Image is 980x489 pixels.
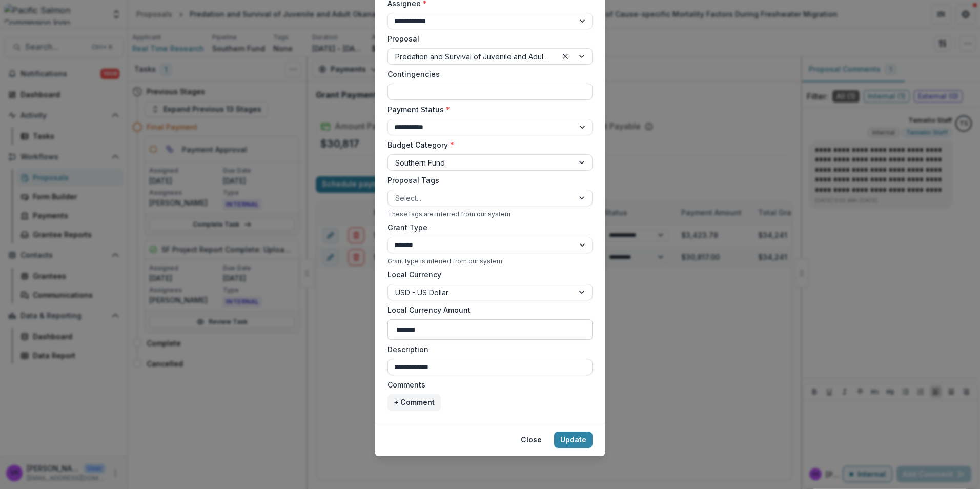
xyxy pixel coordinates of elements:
[554,432,593,448] button: Update
[387,104,586,115] label: Payment Status
[387,379,586,390] label: Comments
[387,69,586,79] label: Contingencies
[387,257,593,265] div: Grant type is inferred from our system
[387,175,586,186] label: Proposal Tags
[515,432,548,448] button: Close
[387,222,586,233] label: Grant Type
[387,269,441,280] label: Local Currency
[387,33,586,44] label: Proposal
[387,139,586,150] label: Budget Category
[559,50,571,63] div: Clear selected options
[387,210,593,218] div: These tags are inferred from our system
[387,344,586,355] label: Description
[387,394,441,411] button: + Comment
[387,304,586,315] label: Local Currency Amount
